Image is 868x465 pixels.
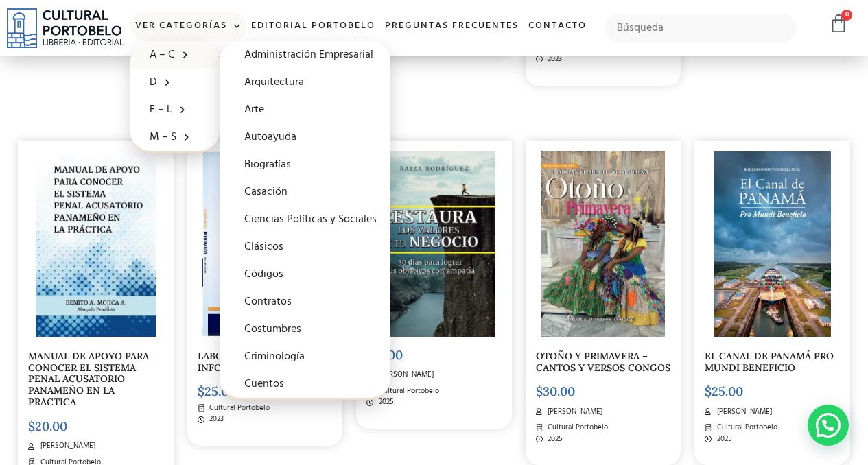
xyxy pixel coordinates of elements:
img: portada libro Raiza Rodriguez [373,151,496,337]
img: Captura de pantalla 2025-07-15 160316 [36,151,156,337]
span: 0 [841,10,852,21]
span: $ [28,418,35,434]
a: Preguntas frecuentes [380,12,524,41]
ul: Ver Categorías [130,41,220,153]
a: Clásicos [220,233,390,261]
ul: A – C [220,41,390,400]
a: Autoayuda [220,123,390,151]
span: Cultural Portobelo [544,422,608,433]
a: Administración Empresarial [220,41,390,69]
a: Códigos [220,261,390,288]
a: A – C [130,41,220,69]
a: LABORALMENTE INFORMADO [198,350,276,374]
a: Criminología [220,343,390,370]
a: Ver Categorías [130,12,246,41]
a: Contratos [220,288,390,315]
a: Casación [220,178,390,206]
a: D [130,69,220,96]
a: Contacto [524,12,591,41]
a: E – L [130,96,220,123]
span: $ [705,383,712,399]
span: [PERSON_NAME] [714,406,772,418]
span: 2025 [544,433,563,445]
span: $ [198,383,204,399]
span: 2023 [544,53,562,65]
a: Arte [220,96,390,123]
bdi: 20.00 [28,418,67,434]
a: 0 [829,14,848,34]
span: 2025 [714,433,732,445]
a: Costumbres [220,315,390,343]
bdi: 25.00 [705,383,743,399]
a: OTOÑO Y PRIMAVERA – CANTOS Y VERSOS CONGOS [536,350,670,374]
a: M – S [130,123,220,151]
span: 2025 [375,396,394,408]
a: Arquitectura [220,69,390,96]
a: Biografías [220,151,390,178]
span: [PERSON_NAME] [544,406,602,418]
img: portada libro Rogelio Pinilla [714,151,831,337]
a: EL CANAL DE PANAMÁ PRO MUNDI BENEFICIO [705,350,834,374]
a: Editorial Portobelo [246,12,380,41]
a: MANUAL DE APOYO PARA CONOCER EL SISTEMA PENAL ACUSATORIO PANAMEÑO EN LA PRACTICA [28,350,149,408]
bdi: 30.00 [536,383,575,399]
span: Cultural Portobelo [206,403,270,414]
input: Búsqueda [605,14,797,43]
span: 2023 [206,414,224,425]
span: [PERSON_NAME] [37,440,95,452]
a: Cuentos [220,370,390,398]
img: Captura de pantalla 2025-07-09 165016 [202,151,328,337]
a: Ciencias Políticas y Sociales [220,206,390,233]
span: $ [536,383,543,399]
img: portada libro Marciana Tuñon [541,151,665,337]
span: Cultural Portobelo [375,385,439,397]
span: Cultural Portobelo [714,422,777,433]
bdi: 25.00 [198,383,236,399]
span: [PERSON_NAME] [375,369,434,381]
